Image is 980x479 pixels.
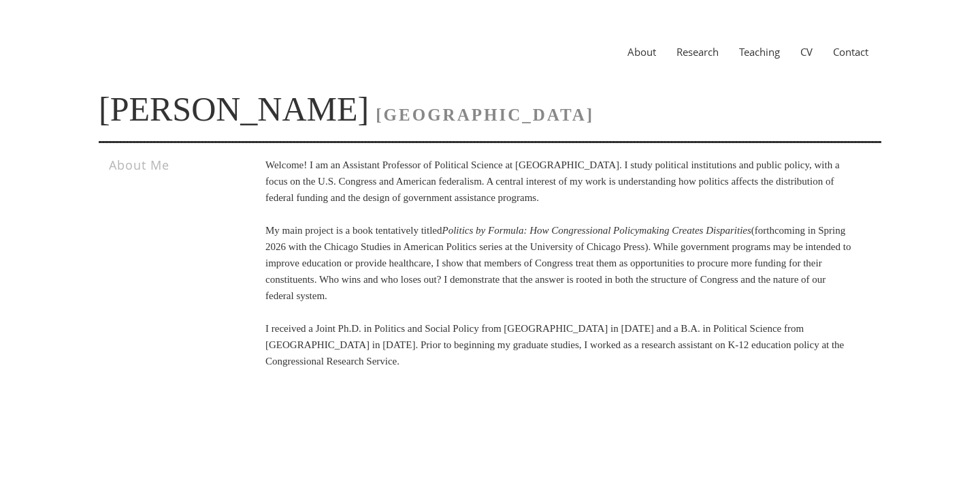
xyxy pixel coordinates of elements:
h3: About Me [109,157,227,173]
a: CV [790,45,823,59]
a: Research [666,45,729,59]
i: Politics by Formula: How Congressional Policymaking Creates Disparities [442,225,751,236]
p: Welcome! I am an Assistant Professor of Political Science at [GEOGRAPHIC_DATA]. I study political... [265,157,853,369]
a: Teaching [729,45,790,59]
a: About [617,45,666,59]
a: [PERSON_NAME] [99,90,369,128]
span: [GEOGRAPHIC_DATA] [376,106,594,124]
a: Contact [823,45,879,59]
